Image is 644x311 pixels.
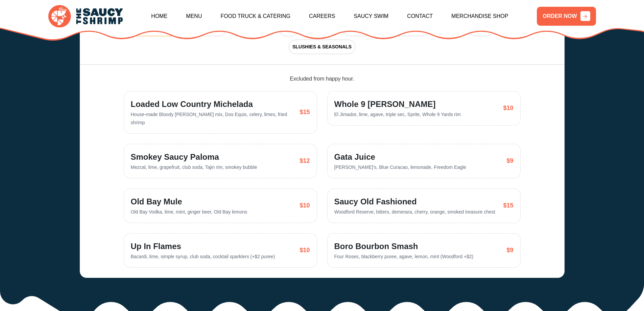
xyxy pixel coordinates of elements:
[131,240,275,252] span: Up In Flames
[407,2,433,31] a: Contact
[300,108,310,117] span: $15
[131,254,275,259] span: Bacardi, lime, simple syrup, club soda, cocktail sparklers (+$2 puree)
[334,209,495,215] span: Woodford Reserve, bitters, demerara, cherry, orange, smoked treasure chest
[506,246,513,255] span: $9
[309,2,335,31] a: Careers
[503,104,513,113] span: $10
[334,112,461,117] span: El Jimador, lime, agave, triple sec, Sprite, Whole 9 Yards rim
[300,156,310,165] span: $12
[292,43,352,50] span: SLUSHIES & SEASONALS
[289,40,355,54] button: SLUSHIES & SEASONALS
[300,201,310,210] span: $10
[131,209,247,215] span: Old Bay Vodka, lime, mint, ginger beer, Old Bay lemons
[131,112,287,125] span: House-made Bloody [PERSON_NAME] mix, Dos Equis, celery, limes, fried shrimp
[503,201,513,210] span: $15
[186,2,202,31] a: Menu
[48,5,123,28] img: logo
[334,98,461,110] span: Whole 9 [PERSON_NAME]
[131,196,247,208] span: Old Bay Mule
[124,75,521,83] div: Excluded from happy hour.
[334,151,466,163] span: Gata Juice
[131,164,257,170] span: Mezcal, lime, grapefruit, club soda, Tajin rim, smokey bubble
[537,7,596,26] a: ORDER NOW
[506,156,513,165] span: $9
[151,2,167,31] a: Home
[131,98,295,110] span: Loaded Low Country Michelada
[451,2,508,31] a: Merchandise Shop
[334,254,474,259] span: Four Roses, blackberry puree, agave, lemon, mint (Woodford +$2)
[300,246,310,255] span: $10
[334,196,495,208] span: Saucy Old Fashioned
[334,164,466,170] span: [PERSON_NAME]’s, Blue Curacao, lemonade, Freedom Eagle
[334,240,474,252] span: Boro Bourbon Smash
[131,151,257,163] span: Smokey Saucy Paloma
[354,2,388,31] a: Saucy Swim
[220,2,290,31] a: Food Truck & Catering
